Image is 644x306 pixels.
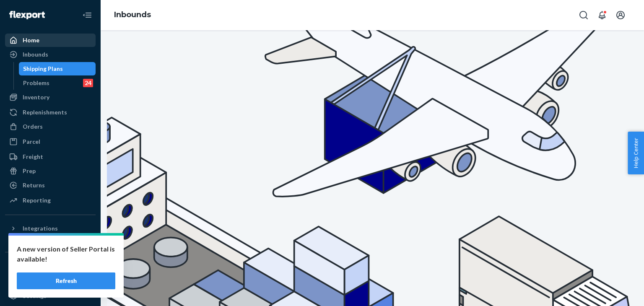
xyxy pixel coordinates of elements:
a: Add Integration [5,239,96,249]
a: Prep [5,164,96,178]
a: Freight [5,150,96,163]
a: Add Fast Tag [5,276,96,286]
div: Integrations [23,224,58,233]
div: Prep [23,167,36,175]
button: Open Search Box [575,7,592,23]
div: Replenishments [23,108,67,117]
button: Fast Tags [5,259,96,272]
div: Inbounds [23,50,48,59]
a: Problems24 [19,76,96,90]
a: Returns [5,179,96,192]
a: Inbounds [5,48,96,61]
a: Replenishments [5,106,96,119]
img: Flexport logo [9,11,45,19]
div: Returns [23,181,45,189]
div: Home [23,36,39,44]
a: Parcel [5,135,96,148]
a: Home [5,34,96,47]
div: Inventory [23,93,49,101]
button: Integrations [5,222,96,235]
button: Refresh [17,272,115,289]
ol: breadcrumbs [107,3,158,27]
button: Open account menu [612,7,629,23]
div: Reporting [23,196,51,205]
button: Help Center [628,132,644,174]
a: Inventory [5,91,96,104]
p: A new version of Seller Portal is available! [17,244,115,264]
a: Reporting [5,194,96,207]
div: Shipping Plans [23,65,63,73]
a: Shipping Plans [19,62,96,75]
a: Orders [5,120,96,133]
button: Open notifications [594,7,610,23]
div: Problems [23,79,49,87]
button: Close Navigation [79,7,96,23]
a: Settings [5,289,96,303]
div: Freight [23,153,43,161]
div: Parcel [23,137,40,146]
a: Inbounds [114,10,151,19]
div: 24 [83,79,93,87]
div: Orders [23,122,43,131]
